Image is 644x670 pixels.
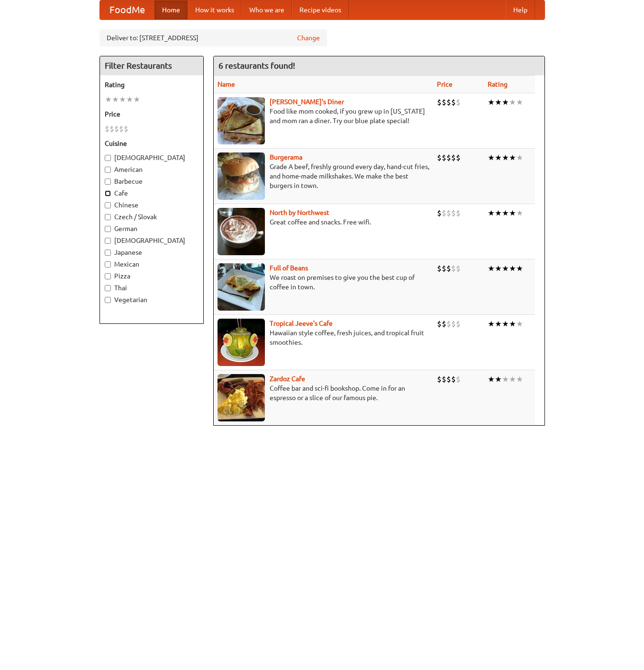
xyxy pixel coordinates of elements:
[456,208,461,218] li: $
[495,374,502,384] li: ★
[119,94,126,105] li: ★
[105,94,112,105] li: ★
[442,319,446,329] li: $
[516,263,523,274] li: ★
[218,263,265,311] img: beans.jpg
[451,97,456,107] li: $
[509,97,516,107] li: ★
[437,80,453,88] a: Price
[105,238,111,244] input: [DEMOGRAPHIC_DATA]
[218,384,429,402] p: Coffee bar and sci-fi bookshop. Come in for an espresso or a slice of our famous pie.
[105,188,199,198] label: Cafe
[456,97,461,107] li: $
[456,263,461,274] li: $
[105,271,199,281] label: Pizza
[105,226,111,232] input: German
[105,179,111,185] input: Barbecue
[218,273,429,292] p: We roast on premises to give you the best cup of coffee in town.
[442,208,446,218] li: $
[105,259,199,269] label: Mexican
[488,374,495,384] li: ★
[218,374,265,421] img: zardoz.jpg
[488,208,495,218] li: ★
[437,263,442,274] li: $
[218,97,265,144] img: sallys.jpg
[270,98,344,106] a: [PERSON_NAME]'s Diner
[516,208,523,218] li: ★
[105,165,199,174] label: American
[502,374,509,384] li: ★
[242,0,292,19] a: Who we are
[105,273,111,279] input: Pizza
[516,374,523,384] li: ★
[502,263,509,274] li: ★
[451,374,456,384] li: $
[105,80,199,89] h5: Rating
[105,236,199,245] label: [DEMOGRAPHIC_DATA]
[105,283,199,293] label: Thai
[488,80,508,88] a: Rating
[270,320,333,327] a: Tropical Jeeve's Cafe
[451,152,456,163] li: $
[114,124,119,134] li: $
[124,124,128,134] li: $
[105,153,199,162] label: [DEMOGRAPHIC_DATA]
[112,94,119,105] li: ★
[516,97,523,107] li: ★
[509,152,516,163] li: ★
[292,0,349,19] a: Recipe videos
[270,209,329,216] a: North by Northwest
[442,97,446,107] li: $
[105,177,199,186] label: Barbecue
[105,295,199,304] label: Vegetarian
[218,107,429,125] p: Food like mom cooked, if you grew up in [US_STATE] and mom ran a diner. Try our blue plate special!
[297,33,320,43] a: Change
[105,202,111,208] input: Chinese
[506,0,535,19] a: Help
[218,61,295,70] ng-pluralize: 6 restaurants found!
[488,319,495,329] li: ★
[451,263,456,274] li: $
[509,208,516,218] li: ★
[516,152,523,163] li: ★
[105,167,111,173] input: American
[488,152,495,163] li: ★
[516,319,523,329] li: ★
[188,0,242,19] a: How it works
[105,261,111,268] input: Mexican
[270,375,305,383] b: Zardoz Cafe
[442,152,446,163] li: $
[218,208,265,255] img: north.jpg
[105,190,111,197] input: Cafe
[105,248,199,257] label: Japanese
[100,29,327,46] div: Deliver to: [STREET_ADDRESS]
[509,263,516,274] li: ★
[502,152,509,163] li: ★
[456,374,461,384] li: $
[446,374,451,384] li: $
[105,155,111,161] input: [DEMOGRAPHIC_DATA]
[437,152,442,163] li: $
[437,97,442,107] li: $
[154,0,188,19] a: Home
[442,374,446,384] li: $
[446,97,451,107] li: $
[100,56,203,75] h4: Filter Restaurants
[451,208,456,218] li: $
[119,124,124,134] li: $
[218,162,429,190] p: Grade A beef, freshly ground every day, hand-cut fries, and home-made milkshakes. We make the bes...
[509,319,516,329] li: ★
[126,94,133,105] li: ★
[502,319,509,329] li: ★
[105,200,199,210] label: Chinese
[133,94,140,105] li: ★
[495,319,502,329] li: ★
[270,264,308,272] a: Full of Beans
[218,319,265,366] img: jeeves.jpg
[495,263,502,274] li: ★
[456,319,461,329] li: $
